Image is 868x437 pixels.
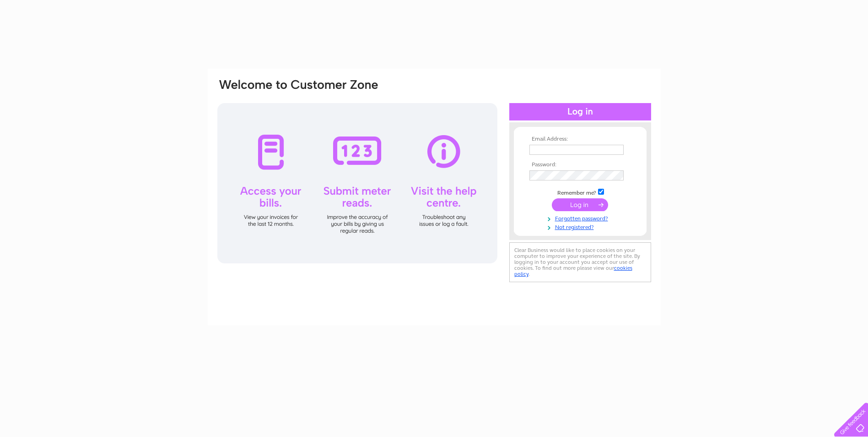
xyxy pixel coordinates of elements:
[529,213,633,222] a: Forgotten password?
[552,198,608,211] input: Submit
[529,222,633,231] a: Not registered?
[509,242,651,282] div: Clear Business would like to place cookies on your computer to improve your experience of the sit...
[527,187,633,197] td: Remember me?
[514,265,632,277] a: cookies policy
[527,162,633,168] th: Password:
[527,136,633,142] th: Email Address:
